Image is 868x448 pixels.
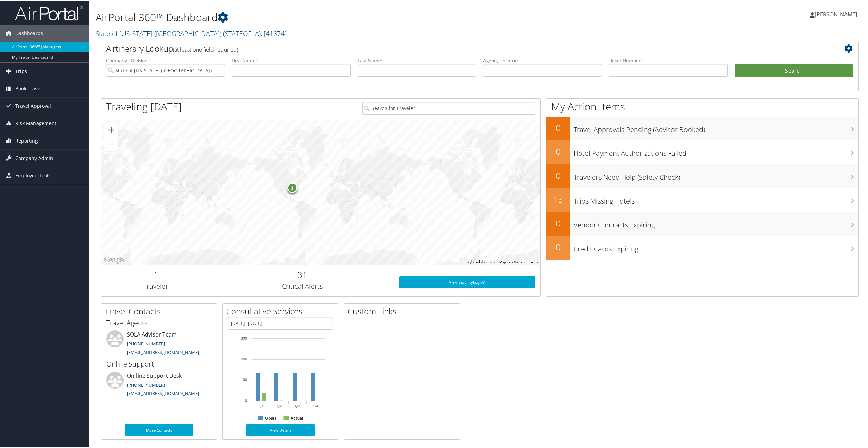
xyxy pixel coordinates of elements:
h2: 1 [106,268,206,280]
tspan: 100 [241,377,247,381]
text: Q1 [259,403,264,407]
h3: Travel Approvals Pending (Advisor Booked) [574,121,858,134]
h3: Hotel Payment Authorizations Failed [574,145,858,158]
a: [PHONE_NUMBER] [127,340,165,346]
a: More Contacts [125,423,193,436]
h3: Travel Agents [106,317,212,327]
h2: Consultative Services [226,305,338,316]
h2: 0 [546,145,570,157]
h3: Travelers Need Help (Safety Check) [574,168,858,181]
tspan: 0 [245,398,247,402]
li: SOLA Advisor Team [103,330,215,358]
span: Map data ©2025 [499,259,525,263]
img: Google [103,255,125,264]
span: Book Travel [15,79,42,96]
a: 0Travelers Need Help (Safety Check) [546,164,858,188]
text: Q4 [313,403,318,407]
h1: AirPortal 360™ Dashboard [96,10,608,24]
tspan: 300 [241,335,247,340]
label: Agency Locator: [483,57,602,63]
h2: 0 [546,217,570,228]
text: Goals [265,415,277,420]
h3: Credit Cards Expiring [574,240,858,253]
h2: 13 [546,193,570,205]
h3: Traveler [106,281,206,290]
h1: Traveling [DATE] [106,99,182,113]
h2: 31 [216,268,389,280]
a: [PERSON_NAME] [810,3,864,24]
a: [EMAIL_ADDRESS][DOMAIN_NAME] [127,390,199,396]
button: Search [735,63,853,77]
h3: Online Support [106,359,212,368]
h2: 0 [546,241,570,252]
a: [EMAIL_ADDRESS][DOMAIN_NAME] [127,348,199,355]
span: Travel Approval [15,97,51,114]
input: Search for Traveler [362,101,535,114]
a: Terms (opens in new tab) [529,259,538,263]
span: Company Admin [15,149,53,166]
span: Risk Management [15,114,56,131]
h2: Travel Contacts [105,305,217,316]
span: Employee Tools [15,166,51,183]
h2: Airtinerary Lookup [106,42,790,54]
span: , [ 41874 ] [261,28,287,38]
a: View Details [246,423,315,436]
h2: 0 [546,121,570,133]
label: First Name: [232,57,350,63]
h3: Vendor Contracts Expiring [574,216,858,229]
span: [PERSON_NAME] [815,10,857,17]
span: Trips [15,62,27,79]
h1: My Action Items [546,99,858,113]
button: Keyboard shortcuts [466,259,495,264]
a: Open this area in Google Maps (opens a new window) [103,255,125,264]
div: 1 [287,182,298,192]
h3: Critical Alerts [216,281,389,290]
a: 0Travel Approvals Pending (Advisor Booked) [546,116,858,140]
img: airportal-logo.png [15,4,83,20]
button: Zoom in [104,122,118,136]
text: Actual [290,415,303,420]
span: Reporting [15,132,38,149]
label: Last Name: [358,57,476,63]
tspan: 200 [241,356,247,360]
h2: 0 [546,169,570,181]
label: Company - Division: [106,57,225,63]
text: Q2 [277,403,282,407]
button: Zoom out [104,136,118,150]
span: Dashboards [15,24,43,41]
text: Q3 [295,403,300,407]
a: 0Vendor Contracts Expiring [546,211,858,235]
span: ( STATEOFLA ) [223,28,261,38]
a: 13Trips Missing Hotels [546,188,858,211]
a: 0Credit Cards Expiring [546,235,858,259]
li: On-line Support Desk [103,371,215,399]
h3: Trips Missing Hotels [574,192,858,205]
h2: Custom Links [348,305,460,316]
a: State of [US_STATE] ([GEOGRAPHIC_DATA]) [96,28,287,38]
span: (at least one field required) [173,45,238,53]
label: Ticket Number: [609,57,727,63]
a: 0Hotel Payment Authorizations Failed [546,140,858,164]
a: [PHONE_NUMBER] [127,381,165,387]
a: View SecurityLogic® [399,275,535,288]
